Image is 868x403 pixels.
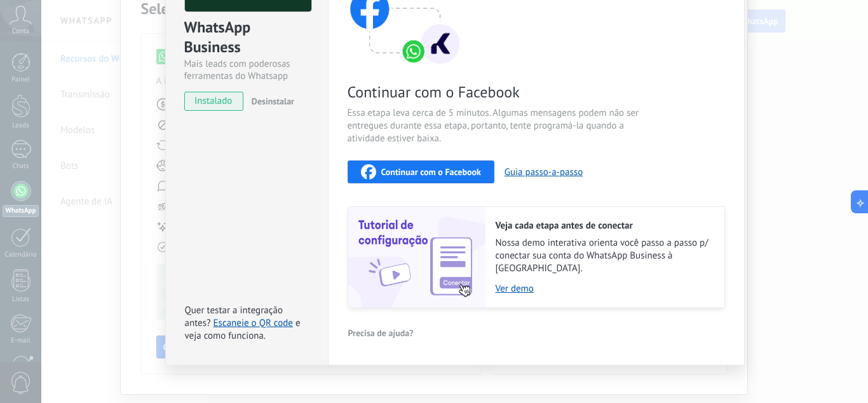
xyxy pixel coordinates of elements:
span: Desinstalar [252,95,294,107]
a: Ver demo [496,283,712,295]
span: Nossa demo interativa orienta você passo a passo p/ conectar sua conta do WhatsApp Business à [GE... [496,237,712,275]
button: Continuar com o Facebook [348,160,494,183]
span: Continuar com o Facebook [381,167,481,176]
span: Essa etapa leva cerca de 5 minutos. Algumas mensagens podem não ser entregues durante essa etapa,... [348,107,650,145]
button: Desinstalar [247,92,294,111]
a: Escaneie o QR code [214,317,293,329]
button: Guia passo-a-passo [505,166,583,178]
div: WhatsApp Business [184,17,309,58]
h2: Veja cada etapa antes de conectar [496,220,712,232]
span: Quer testar a integração antes? [185,304,283,329]
span: Precisa de ajuda? [348,329,414,337]
span: instalado [185,92,243,111]
div: Mais leads com poderosas ferramentas do Whatsapp [184,58,309,82]
button: Precisa de ajuda? [348,323,414,343]
span: Continuar com o Facebook [348,82,650,102]
span: e veja como funciona. [185,317,301,342]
